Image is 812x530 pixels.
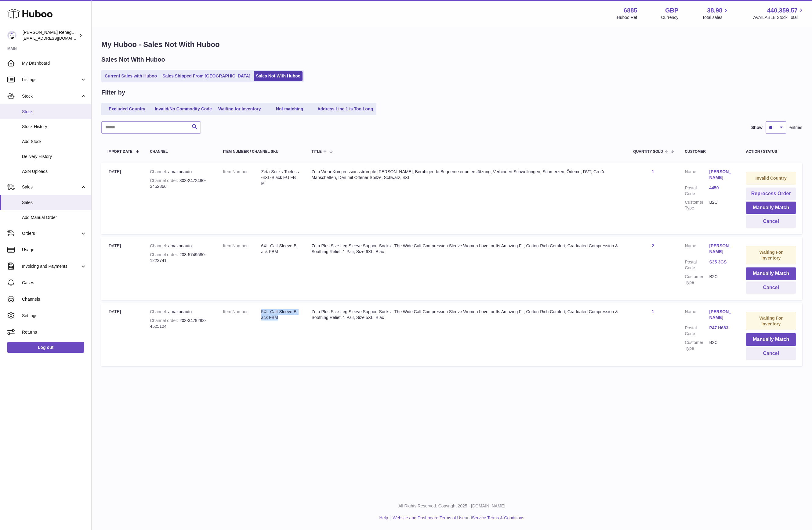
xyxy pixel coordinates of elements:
span: Title [311,150,321,154]
strong: Channel [150,243,168,248]
a: Not matching [265,104,314,114]
span: AVAILABLE Stock Total [753,15,805,20]
a: 38.98 Total sales [702,6,729,20]
dt: Item Number [223,243,261,255]
a: Service Terms & Conditions [472,515,524,520]
button: Cancel [746,215,796,228]
a: [PERSON_NAME] [709,309,734,321]
a: Log out [7,342,84,353]
dt: Customer Type [685,274,709,285]
a: P47 H683 [709,325,734,331]
a: 2 [652,243,654,248]
strong: Waiting For Inventory [759,250,782,260]
div: Customer [685,150,734,154]
button: Manually Match [746,202,796,214]
div: Action / Status [746,150,796,154]
td: [DATE] [101,237,144,300]
a: Website and Dashboard Terms of Use [393,515,465,520]
h1: My Huboo - Sales Not With Huboo [101,40,802,49]
span: Delivery History [22,154,87,159]
strong: Channel order [150,252,179,257]
strong: GBP [665,6,678,15]
button: Manually Match [746,267,796,280]
div: 303-2472480-3452366 [150,178,211,189]
span: Add Stock [22,139,87,145]
span: Returns [22,329,87,335]
button: Reprocess Order [746,188,796,200]
span: Sales [22,184,80,190]
a: 1 [652,309,654,314]
strong: Channel order [150,318,179,323]
div: Domain Overview [23,36,55,40]
button: Cancel [746,347,796,360]
div: Huboo Ref [617,15,637,20]
button: Cancel [746,281,796,294]
div: Keywords by Traffic [67,36,103,40]
div: amazonauto [150,243,211,249]
a: Invalid/No Commodity Code [153,104,214,114]
span: entries [789,125,802,131]
a: Help [379,515,388,520]
div: Item Number / Channel SKU [223,150,299,154]
li: and [390,515,524,521]
a: 440,359.57 AVAILABLE Stock Total [753,6,805,20]
a: Sales Shipped From [GEOGRAPHIC_DATA] [160,71,252,81]
strong: 6885 [624,6,637,15]
span: [EMAIL_ADDRESS][DOMAIN_NAME] [23,36,90,41]
a: Sales Not With Huboo [254,71,303,81]
span: My Dashboard [22,60,87,66]
span: 440,359.57 [767,6,798,15]
td: [DATE] [101,303,144,366]
dd: 5XL-Calf-Sleeve-Black FBM [261,309,299,321]
h2: Sales Not With Huboo [101,56,165,64]
div: Zeta Plus Size Leg Sleeve Support Socks - The Wide Calf Compression Sleeve Women Love for Its Ama... [311,309,621,321]
label: Show [751,125,763,131]
strong: Waiting For Inventory [759,316,782,326]
span: 38.98 [707,6,722,15]
a: Excluded Country [103,104,151,114]
div: Channel [150,150,211,154]
div: Domain: [DOMAIN_NAME] [16,16,67,21]
dt: Name [685,243,709,256]
dd: B2C [709,340,734,351]
dt: Item Number [223,169,261,186]
span: Stock [22,93,80,99]
span: ASN Uploads [22,169,87,174]
div: 203-3479283-4525124 [150,318,211,329]
span: Usage [22,247,87,253]
td: [DATE] [101,163,144,234]
div: Zeta Wear Kompressionsstrümpfe [PERSON_NAME], Beruhigende Bequeme enunterstützung, Verhindert Sch... [311,169,621,181]
h2: Filter by [101,88,125,97]
span: Settings [22,313,87,319]
a: Waiting for Inventory [215,104,264,114]
div: 203-5749580-1222741 [150,252,211,263]
dt: Customer Type [685,340,709,351]
img: website_grey.svg [10,16,15,21]
span: Stock [22,109,87,115]
dt: Postal Code [685,259,709,271]
a: Address Line 1 is Too Long [315,104,375,114]
span: Stock History [22,124,87,130]
dd: Zeta-Socks-Toeless-4XL-Black EU FBM [261,169,299,186]
dt: Postal Code [685,325,709,337]
dd: 6XL-Calf-Sleeve-Black FBM [261,243,299,255]
span: Orders [22,231,80,236]
span: Listings [22,77,80,83]
dt: Name [685,309,709,322]
strong: Channel [150,309,168,314]
span: Add Manual Order [22,215,87,220]
a: 1 [652,169,654,174]
a: [PERSON_NAME] [709,169,734,181]
strong: Channel [150,169,168,174]
span: Cases [22,280,87,286]
dt: Customer Type [685,199,709,211]
a: S35 3GS [709,259,734,265]
span: Invoicing and Payments [22,263,80,269]
img: logo_orange.svg [10,10,15,15]
dt: Name [685,169,709,182]
div: Zeta Plus Size Leg Sleeve Support Socks - The Wide Calf Compression Sleeve Women Love for Its Ama... [311,243,621,255]
dd: B2C [709,274,734,285]
span: Sales [22,200,87,206]
a: [PERSON_NAME] [709,243,734,255]
span: Channels [22,296,87,302]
